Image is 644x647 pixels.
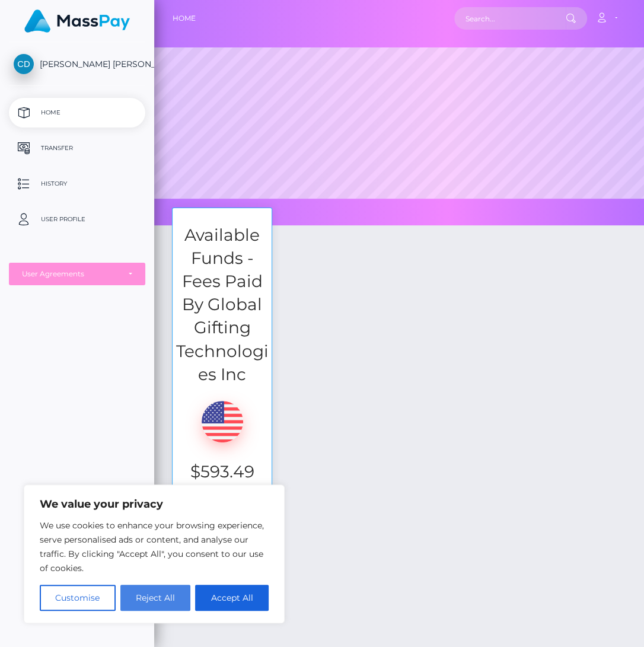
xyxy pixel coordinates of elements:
button: Reject All [120,585,191,611]
a: Home [9,98,145,128]
button: Customise [40,585,116,611]
a: User Profile [9,205,145,234]
p: We value your privacy [40,497,269,511]
p: History [14,175,141,193]
p: Home [14,104,141,122]
a: History [9,169,145,199]
div: User Agreements [22,269,119,279]
input: Search... [454,7,566,30]
img: MassPay [24,9,130,33]
div: We value your privacy [24,485,285,623]
a: Transfer [9,133,145,163]
button: Accept All [195,585,269,611]
h3: $593.49 [181,460,263,483]
button: User Agreements [9,263,145,285]
img: USD.png [202,401,243,442]
span: [PERSON_NAME] [PERSON_NAME] [9,59,145,69]
div: USD Balance [173,386,272,509]
p: We use cookies to enhance your browsing experience, serve personalised ads or content, and analys... [40,518,269,575]
p: User Profile [14,211,141,228]
p: Transfer [14,139,141,157]
a: Home [173,6,196,31]
h3: Available Funds - Fees Paid By Global Gifting Technologies Inc [173,224,272,386]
